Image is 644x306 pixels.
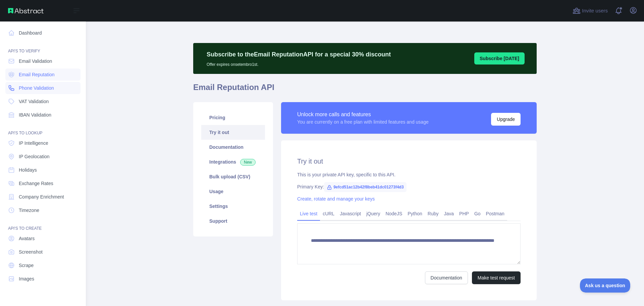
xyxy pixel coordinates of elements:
button: Invite users [571,5,609,16]
div: API'S TO CREATE [5,218,80,231]
a: Javascript [337,208,364,219]
a: Create, rotate and manage your keys [297,196,375,202]
span: New [240,159,256,166]
span: Images [19,275,34,282]
a: PHP [457,208,472,219]
a: Postman [483,208,507,219]
a: Holidays [5,164,80,176]
a: Support [201,214,265,228]
span: Exchange Rates [19,180,53,187]
span: Avatars [19,235,35,242]
a: Usage [201,184,265,199]
a: Java [441,208,457,219]
a: Dashboard [5,27,80,39]
a: Ruby [425,208,441,219]
div: This is your private API key, specific to this API. [297,171,521,178]
h1: Email Reputation API [193,82,537,98]
button: Make test request [472,271,521,284]
a: Avatars [5,232,80,245]
div: Primary Key: [297,183,521,190]
a: cURL [320,208,337,219]
span: Phone Validation [19,85,54,91]
span: IP Geolocation [19,153,50,160]
img: Abstract API [8,8,44,13]
a: Scrape [5,259,80,271]
a: jQuery [364,208,383,219]
span: Screenshot [19,249,43,255]
a: Company Enrichment [5,191,80,203]
div: You are currently on a free plan with limited features and usage [297,119,429,125]
p: Offer expires on setembro 1st. [207,59,391,67]
p: Subscribe to the Email Reputation API for a special 30 % discount [207,50,391,59]
button: Subscribe [DATE] [474,52,525,64]
span: 9efcd51ac12b42f8beb41dc01273f4d3 [324,182,406,192]
a: Live test [297,208,320,219]
a: Go [472,208,483,219]
a: Integrations New [201,155,265,169]
a: Documentation [201,140,265,155]
a: Settings [201,199,265,214]
span: Scrape [19,262,34,269]
a: Email Reputation [5,69,80,81]
span: Email Reputation [19,71,55,78]
a: Python [405,208,425,219]
a: Email Validation [5,55,80,67]
a: Bulk upload (CSV) [201,169,265,184]
a: VAT Validation [5,95,80,107]
h2: Try it out [297,157,521,166]
a: Exchange Rates [5,177,80,189]
a: IBAN Validation [5,109,80,121]
a: Try it out [201,125,265,140]
span: Holidays [19,167,37,173]
a: Phone Validation [5,82,80,94]
div: API'S TO VERIFY [5,40,80,54]
span: Company Enrichment [19,193,64,200]
a: Screenshot [5,246,80,258]
span: Timezone [19,207,39,214]
span: IBAN Validation [19,112,51,118]
a: Timezone [5,204,80,216]
div: API'S TO LOOKUP [5,122,80,136]
div: Unlock more calls and features [297,111,429,119]
span: Invite users [582,7,608,15]
a: Images [5,273,80,285]
iframe: Toggle Customer Support [580,278,631,293]
a: IP Geolocation [5,150,80,163]
a: Documentation [425,271,468,284]
span: Email Validation [19,58,52,64]
span: IP Intelligence [19,140,48,146]
a: IP Intelligence [5,137,80,149]
button: Upgrade [491,113,521,126]
a: Pricing [201,110,265,125]
span: VAT Validation [19,98,49,105]
a: NodeJS [383,208,405,219]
